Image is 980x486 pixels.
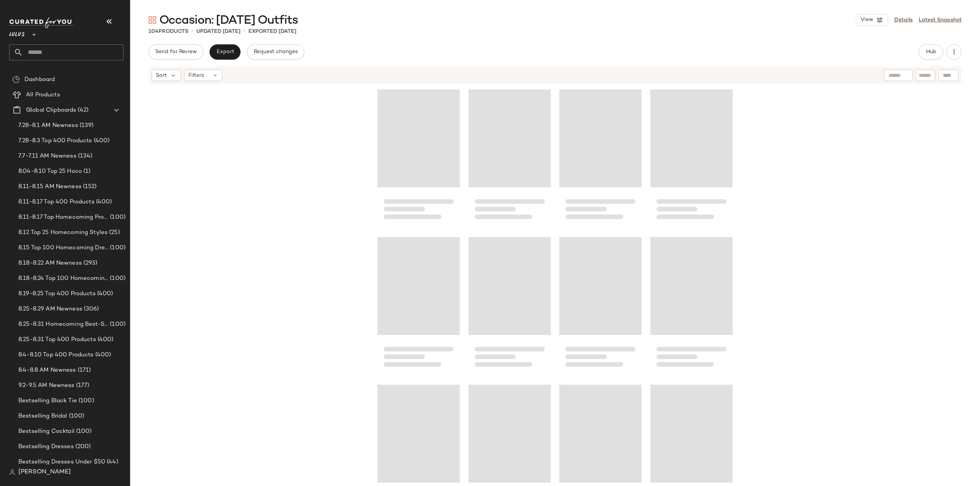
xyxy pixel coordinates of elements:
[26,91,60,99] span: All Products
[108,228,120,237] span: (25)
[377,234,460,375] div: Loading...
[18,366,76,375] span: 8.4-8.8 AM Newness
[18,137,92,145] span: 7.28-8.3 Top 400 Products
[77,152,93,161] span: (134)
[196,28,240,36] p: updated [DATE]
[650,234,733,375] div: Loading...
[149,16,156,24] img: svg%3e
[155,49,197,55] span: Send for Review
[18,458,105,466] span: Bestselling Dresses Under $50
[18,289,96,298] span: 8.19-8.25 Top 400 Products
[108,274,126,283] span: (100)
[74,442,91,451] span: (200)
[9,18,74,28] img: cfy_white_logo.C9jOOHJF.svg
[18,182,82,191] span: 8.11-8.15 AM Newness
[77,397,94,405] span: (100)
[248,28,296,36] p: Exported [DATE]
[18,381,75,390] span: 9.2-9.5 AM Newness
[108,244,126,252] span: (100)
[159,13,298,28] span: Occasion: [DATE] Outfits
[149,28,188,36] div: Products
[559,86,642,228] div: Loading...
[149,44,203,60] button: Send for Review
[149,29,158,34] span: 104
[26,106,76,115] span: Global Clipboards
[18,152,77,161] span: 7.7-7.11 AM Newness
[18,198,95,206] span: 8.11-8.17 Top 400 Products
[216,49,234,55] span: Export
[919,44,943,60] button: Hub
[18,442,74,451] span: Bestselling Dresses
[9,469,15,475] img: svg%3e
[18,351,94,359] span: 8.4-8.10 Top 400 Products
[96,289,113,298] span: (400)
[243,27,245,36] span: •
[78,121,94,130] span: (139)
[18,320,108,329] span: 8.25-8.31 Homecoming Best-Sellers
[75,427,92,436] span: (100)
[559,234,642,375] div: Loading...
[95,198,112,206] span: (400)
[76,366,91,375] span: (171)
[18,335,96,344] span: 8.25-8.31 Top 400 Products
[856,14,888,26] button: View
[108,213,126,222] span: (100)
[18,412,67,421] span: Bestselling Bridal
[108,320,126,329] span: (100)
[18,228,108,237] span: 8.12 Top 25 Homecoming Styles
[247,44,304,60] button: Request changes
[469,86,551,228] div: Loading...
[18,167,82,176] span: 8.04-8.10 Top 25 Hoco
[92,137,110,145] span: (400)
[156,72,167,80] span: Sort
[12,76,20,83] img: svg%3e
[24,75,55,84] span: Dashboard
[209,44,240,60] button: Export
[18,468,71,477] span: [PERSON_NAME]
[894,16,913,24] a: Details
[9,26,25,40] span: Lulus
[105,458,118,466] span: (44)
[82,167,90,176] span: (1)
[919,16,962,24] a: Latest Snapshot
[96,335,114,344] span: (400)
[18,305,82,314] span: 8.25-8.29 AM Newness
[18,259,82,268] span: 8.18-8.22 AM Newness
[18,213,108,222] span: 8.11-8.17 Top Homecoming Product
[18,121,78,130] span: 7.28-8.1 AM Newness
[469,234,551,375] div: Loading...
[18,244,108,252] span: 8.15 Top 100 Homecoming Dresses
[926,49,936,55] span: Hub
[18,274,108,283] span: 8.18-8.24 Top 100 Homecoming Dresses
[18,397,77,405] span: Bestselling Black Tie
[253,49,298,55] span: Request changes
[76,106,88,115] span: (42)
[188,72,204,80] span: Filters
[377,86,460,228] div: Loading...
[860,17,873,23] span: View
[191,27,193,36] span: •
[82,259,98,268] span: (293)
[67,412,85,421] span: (100)
[94,351,111,359] span: (400)
[82,305,99,314] span: (306)
[18,427,75,436] span: Bestselling Cocktail
[82,182,97,191] span: (152)
[75,381,90,390] span: (177)
[650,86,733,228] div: Loading...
